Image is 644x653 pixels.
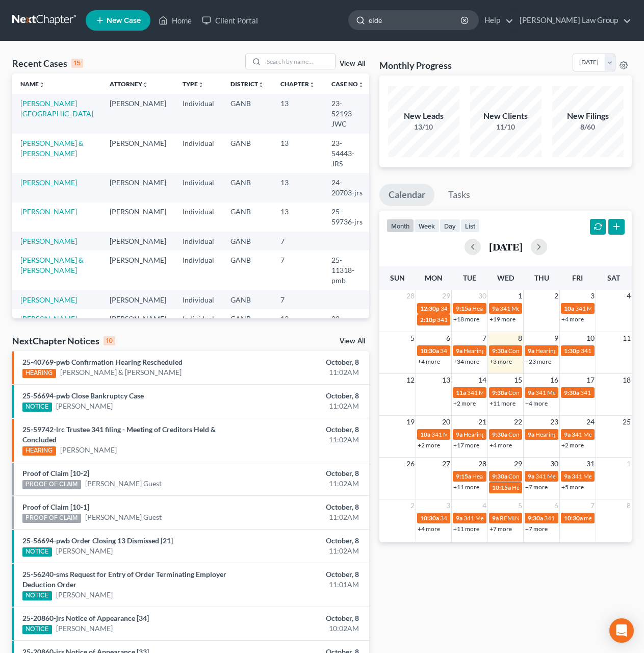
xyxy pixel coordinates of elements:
[56,590,113,600] a: [PERSON_NAME]
[280,80,315,88] a: Chapterunfold_more
[481,332,487,344] span: 7
[528,431,534,438] span: 9a
[254,512,359,522] div: 11:02AM
[626,499,632,512] span: 8
[22,469,89,478] a: Proof of Claim [10-2]
[414,219,440,233] button: week
[101,290,174,309] td: [PERSON_NAME]
[174,94,222,133] td: Individual
[420,316,436,323] span: 2:10p
[254,401,359,411] div: 11:02AM
[492,472,507,480] span: 9:30a
[331,80,364,88] a: Case Nounfold_more
[56,401,113,411] a: [PERSON_NAME]
[418,358,440,365] a: +4 more
[490,441,512,449] a: +4 more
[500,305,591,312] span: 341 Meeting for [PERSON_NAME]
[22,570,226,589] a: 25-56240-sms Request for Entry of Order Terminating Employer Deduction Order
[528,389,534,396] span: 9a
[12,57,83,69] div: Recent Cases
[222,232,272,250] td: GANB
[564,431,571,438] span: 9a
[254,468,359,479] div: October, 8
[420,431,430,438] span: 10a
[463,514,555,522] span: 341 Meeting for [PERSON_NAME]
[552,110,624,122] div: New Filings
[564,305,574,312] span: 10a
[254,479,359,489] div: 11:02AM
[626,290,632,302] span: 4
[456,472,471,480] span: 9:15a
[22,425,216,444] a: 25-59742-lrc Trustee 341 filing - Meeting of Creditors Held & Concluded
[323,250,372,290] td: 25-11318-pmb
[492,305,499,312] span: 9a
[456,389,466,396] span: 11a
[513,416,523,428] span: 22
[535,389,627,396] span: 341 Meeting for [PERSON_NAME]
[388,122,459,132] div: 13/10
[456,514,462,522] span: 9a
[456,305,471,312] span: 9:15a
[481,499,487,512] span: 4
[101,232,174,250] td: [PERSON_NAME]
[22,480,81,489] div: PROOF OF CLAIM
[254,435,359,445] div: 11:02AM
[534,273,549,282] span: Thu
[492,347,507,355] span: 9:30a
[254,569,359,580] div: October, 8
[472,472,552,480] span: Hearing for [PERSON_NAME]
[564,389,579,396] span: 9:30a
[340,60,365,67] a: View All
[22,391,144,400] a: 25-56694-pwb Close Bankruptcy Case
[254,357,359,367] div: October, 8
[431,431,523,438] span: 341 Meeting for [PERSON_NAME]
[589,290,596,302] span: 3
[456,431,462,438] span: 9a
[490,525,512,533] a: +7 more
[222,250,272,290] td: GANB
[420,305,440,312] span: 12:30p
[358,82,364,88] i: unfold_more
[12,335,115,347] div: NextChapter Notices
[20,256,84,274] a: [PERSON_NAME] & [PERSON_NAME]
[535,431,615,438] span: Hearing for [PERSON_NAME]
[174,134,222,173] td: Individual
[549,458,559,470] span: 30
[20,80,45,88] a: Nameunfold_more
[174,173,222,202] td: Individual
[561,441,584,449] a: +2 more
[497,273,514,282] span: Wed
[463,431,543,438] span: Hearing for [PERSON_NAME]
[622,332,632,344] span: 11
[104,336,115,345] div: 10
[174,250,222,290] td: Individual
[479,11,513,30] a: Help
[222,290,272,309] td: GANB
[472,305,552,312] span: Hearing for [PERSON_NAME]
[453,441,479,449] a: +17 more
[405,458,416,470] span: 26
[553,332,559,344] span: 9
[379,184,434,206] a: Calendar
[626,458,632,470] span: 1
[470,110,542,122] div: New Clients
[528,347,534,355] span: 9a
[460,219,480,233] button: list
[489,241,523,252] h2: [DATE]
[197,11,263,30] a: Client Portal
[477,416,487,428] span: 21
[453,483,479,491] a: +11 more
[272,309,323,348] td: 13
[492,389,507,396] span: 9:30a
[525,358,551,365] a: +23 more
[142,82,148,88] i: unfold_more
[20,99,93,118] a: [PERSON_NAME][GEOGRAPHIC_DATA]
[584,514,605,522] span: meeting
[589,499,596,512] span: 7
[254,613,359,623] div: October, 8
[453,315,479,323] a: +18 more
[22,547,52,557] div: NOTICE
[60,367,182,378] a: [PERSON_NAME] & [PERSON_NAME]
[525,525,548,533] a: +7 more
[585,332,596,344] span: 10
